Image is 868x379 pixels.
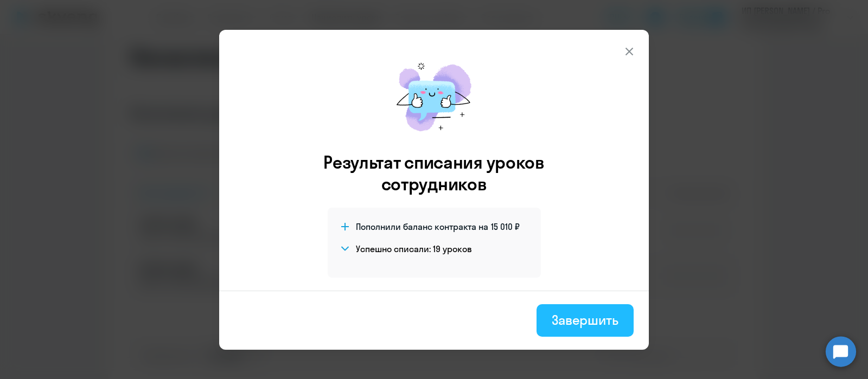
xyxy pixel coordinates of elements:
[385,52,483,143] img: mirage-message.png
[537,304,634,337] button: Завершить
[491,221,520,233] span: 15 010 ₽
[552,311,618,329] div: Завершить
[309,151,559,195] h3: Результат списания уроков сотрудников
[356,221,488,233] span: Пополнили баланс контракта на
[356,243,472,255] h4: Успешно списали: 19 уроков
